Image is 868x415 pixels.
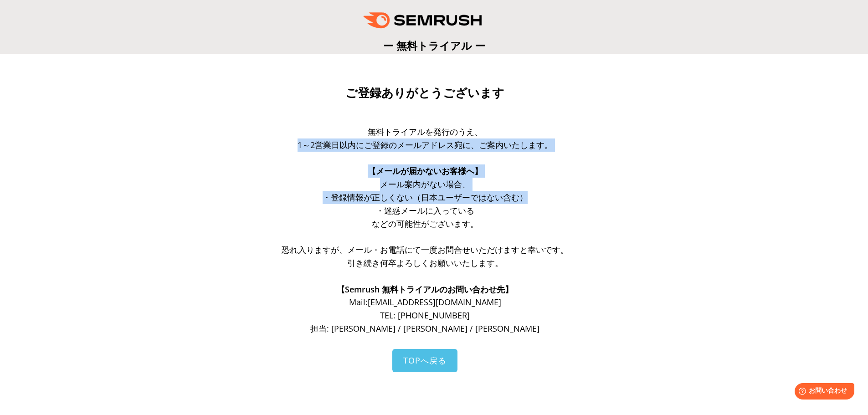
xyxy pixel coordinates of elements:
[392,349,457,372] a: TOPへ戻る
[337,284,513,295] span: 【Semrush 無料トライアルのお問い合わせ先】
[380,179,470,190] span: メール案内がない場合、
[349,297,501,307] span: Mail: [EMAIL_ADDRESS][DOMAIN_NAME]
[298,139,553,150] span: 1～2営業日以内にご登録のメールアドレス宛に、ご案内いたします。
[368,126,483,137] span: 無料トライアルを発行のうえ、
[282,244,569,255] span: 恐れ入りますが、メール・お電話にて一度お問合せいただけますと幸いです。
[383,38,485,53] span: ー 無料トライアル ー
[787,379,858,405] iframe: Help widget launcher
[323,192,528,203] span: ・登録情報が正しくない（日本ユーザーではない含む）
[345,86,504,100] span: ご登録ありがとうございます
[403,355,447,366] span: TOPへ戻る
[372,218,478,229] span: などの可能性がございます。
[380,310,470,321] span: TEL: [PHONE_NUMBER]
[310,323,539,334] span: 担当: [PERSON_NAME] / [PERSON_NAME] / [PERSON_NAME]
[347,257,503,268] span: 引き続き何卒よろしくお願いいたします。
[376,205,474,216] span: ・迷惑メールに入っている
[368,165,483,176] span: 【メールが届かないお客様へ】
